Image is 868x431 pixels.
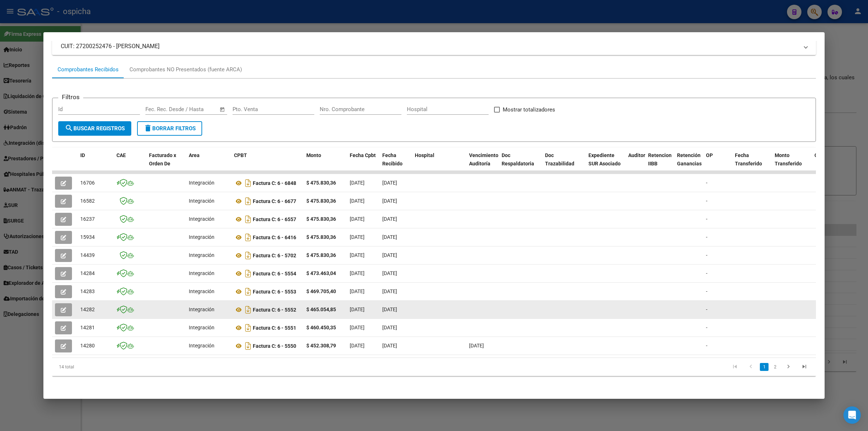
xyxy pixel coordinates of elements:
[706,152,713,158] span: OP
[382,252,397,258] span: [DATE]
[80,307,95,312] span: 14282
[350,343,365,348] span: [DATE]
[382,307,397,312] span: [DATE]
[77,148,114,179] datatable-header-cell: ID
[625,148,645,179] datatable-header-cell: Auditoria
[350,270,365,276] span: [DATE]
[114,148,146,179] datatable-header-cell: CAE
[706,252,707,258] span: -
[350,307,365,312] span: [DATE]
[586,148,625,179] datatable-header-cell: Expediente SUR Asociado
[80,216,95,222] span: 16237
[499,148,542,179] datatable-header-cell: Doc Respaldatoria
[189,307,214,312] span: Integración
[735,152,762,166] span: Fecha Transferido
[58,66,119,74] div: Comprobantes Recibidos
[706,343,707,348] span: -
[243,214,253,225] i: Descargar documento
[218,105,227,114] button: Open calendar
[243,322,253,334] i: Descargar documento
[189,152,200,158] span: Area
[80,152,85,158] span: ID
[253,234,296,240] strong: Factura C: 6 - 6416
[306,198,336,204] strong: $ 475.830,36
[771,363,779,371] a: 2
[116,152,126,158] span: CAE
[382,198,397,204] span: [DATE]
[706,180,707,186] span: -
[306,234,336,240] strong: $ 475.830,36
[350,234,365,240] span: [DATE]
[243,250,253,261] i: Descargar documento
[137,121,202,136] button: Borrar Filtros
[350,216,365,222] span: [DATE]
[466,148,499,179] datatable-header-cell: Vencimiento Auditoría
[80,252,95,258] span: 14439
[677,152,702,166] span: Retención Ganancias
[253,307,296,313] strong: Factura C: 6 - 5552
[80,234,95,240] span: 15934
[542,148,586,179] datatable-header-cell: Doc Trazabilidad
[382,270,397,276] span: [DATE]
[303,148,347,179] datatable-header-cell: Monto
[469,152,498,166] span: Vencimiento Auditoría
[350,152,376,158] span: Fecha Cpbt
[306,152,321,158] span: Monto
[706,307,707,312] span: -
[775,152,802,166] span: Monto Transferido
[189,198,214,204] span: Integración
[58,121,131,136] button: Buscar Registros
[350,288,365,294] span: [DATE]
[350,325,365,330] span: [DATE]
[350,252,365,258] span: [DATE]
[189,325,214,330] span: Integración
[52,38,816,55] mat-expansion-panel-header: CUIT: 27200252476 - [PERSON_NAME]
[706,198,707,204] span: -
[253,343,296,349] strong: Factura C: 6 - 5550
[189,343,214,348] span: Integración
[503,105,555,114] span: Mostrar totalizadores
[65,124,73,132] mat-icon: search
[469,343,484,348] span: [DATE]
[306,216,336,222] strong: $ 475.830,36
[144,125,196,132] span: Borrar Filtros
[189,270,214,276] span: Integración
[744,363,758,371] a: go to previous page
[145,106,175,113] input: Fecha inicio
[674,148,703,179] datatable-header-cell: Retención Ganancias
[770,361,780,373] li: page 2
[80,325,95,330] span: 14281
[382,288,397,294] span: [DATE]
[65,125,125,132] span: Buscar Registros
[80,198,95,204] span: 16582
[772,148,812,179] datatable-header-cell: Monto Transferido
[149,152,176,166] span: Facturado x Orden De
[52,358,204,376] div: 14 total
[80,180,95,186] span: 16706
[382,152,403,166] span: Fecha Recibido
[253,198,296,204] strong: Factura C: 6 - 6677
[588,152,621,166] span: Expediente SUR Asociado
[843,406,861,424] div: Open Intercom Messenger
[382,343,397,348] span: [DATE]
[189,216,214,222] span: Integración
[306,288,336,294] strong: $ 469.705,40
[253,253,296,258] strong: Factura C: 6 - 5702
[306,325,336,330] strong: $ 460.450,35
[306,307,336,312] strong: $ 465.054,85
[382,216,397,222] span: [DATE]
[243,340,253,352] i: Descargar documento
[144,124,152,132] mat-icon: delete
[645,148,674,179] datatable-header-cell: Retencion IIBB
[243,268,253,279] i: Descargar documento
[545,152,574,166] span: Doc Trazabilidad
[80,270,95,276] span: 14284
[253,289,296,295] strong: Factura C: 6 - 5553
[350,198,365,204] span: [DATE]
[129,66,242,74] div: Comprobantes NO Presentados (fuente ARCA)
[234,152,247,158] span: CPBT
[189,234,214,240] span: Integración
[706,270,707,276] span: -
[306,252,336,258] strong: $ 475.830,36
[189,288,214,294] span: Integración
